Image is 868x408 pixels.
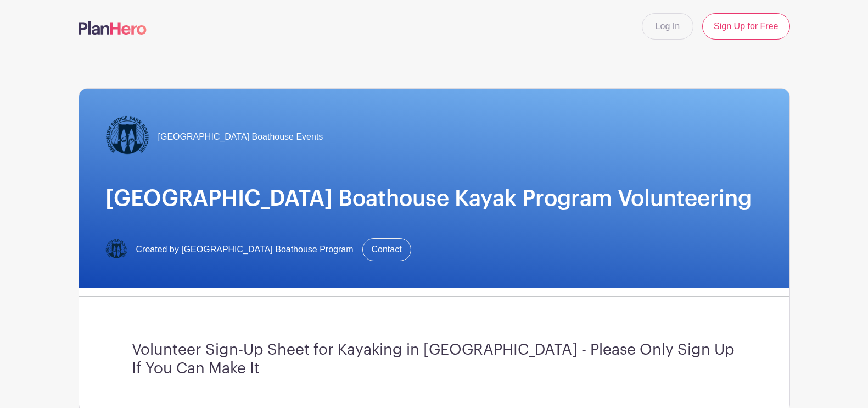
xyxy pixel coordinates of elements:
[132,341,737,378] h3: Volunteer Sign-Up Sheet for Kayaking in [GEOGRAPHIC_DATA] - Please Only Sign Up If You Can Make It
[136,243,354,256] span: Created by [GEOGRAPHIC_DATA] Boathouse Program
[702,13,789,40] a: Sign Up for Free
[362,238,411,261] a: Contact
[158,130,323,144] span: [GEOGRAPHIC_DATA] Boathouse Events
[105,239,127,261] img: Logo-Title.png
[79,21,147,35] img: logo-507f7623f17ff9eddc593b1ce0a138ce2505c220e1c5a4e2b4648c50719b7d32.svg
[105,115,149,159] img: Logo-Title.png
[642,13,693,40] a: Log In
[105,185,763,212] h1: [GEOGRAPHIC_DATA] Boathouse Kayak Program Volunteering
